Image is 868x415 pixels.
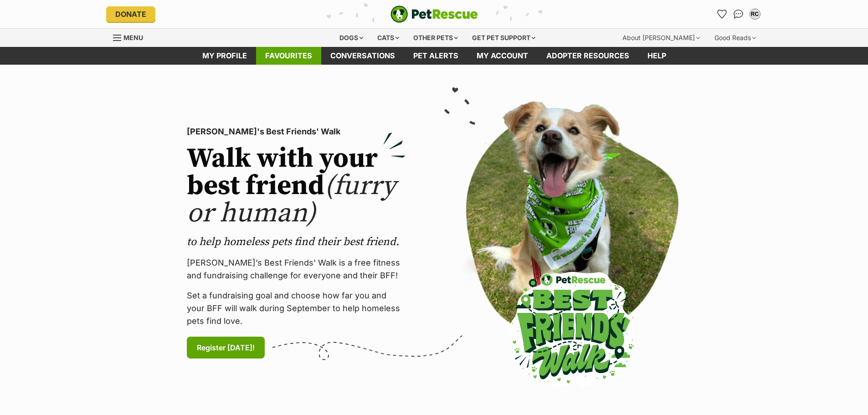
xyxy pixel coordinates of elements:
span: Menu [123,34,143,41]
div: RC [750,10,760,19]
p: [PERSON_NAME]'s Best Friends' Walk [187,125,406,138]
img: chat-41dd97257d64d25036548639549fe6c8038ab92f7586957e7f3b1b290dea8141.svg [734,10,743,19]
a: Favourites [256,47,321,65]
a: Conversations [731,7,746,21]
a: PetRescue [390,5,478,23]
a: Pet alerts [404,47,467,65]
h2: Walk with your best friend [187,145,406,227]
a: Donate [106,6,155,22]
div: Good Reads [708,29,762,47]
div: About [PERSON_NAME] [616,29,706,47]
a: My profile [193,47,256,65]
img: logo-e224e6f780fb5917bec1dbf3a21bbac754714ae5b6737aabdf751b685950b380.svg [390,5,478,23]
a: Help [638,47,675,65]
div: Other pets [407,29,464,47]
span: (furry or human) [187,169,396,231]
p: Set a fundraising goal and choose how far you and your BFF will walk during September to help hom... [187,289,406,328]
a: Menu [113,29,149,45]
span: Register [DATE]! [197,342,255,353]
ul: Account quick links [715,7,762,21]
p: [PERSON_NAME]’s Best Friends' Walk is a free fitness and fundraising challenge for everyone and t... [187,256,406,282]
button: My account [748,7,762,21]
a: Register [DATE]! [187,337,265,359]
div: Dogs [333,29,370,47]
a: My account [467,47,537,65]
div: Cats [371,29,406,47]
a: Adopter resources [537,47,638,65]
a: conversations [321,47,404,65]
a: Favourites [715,7,729,21]
p: to help homeless pets find their best friend. [187,235,406,249]
div: Get pet support [466,29,542,47]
